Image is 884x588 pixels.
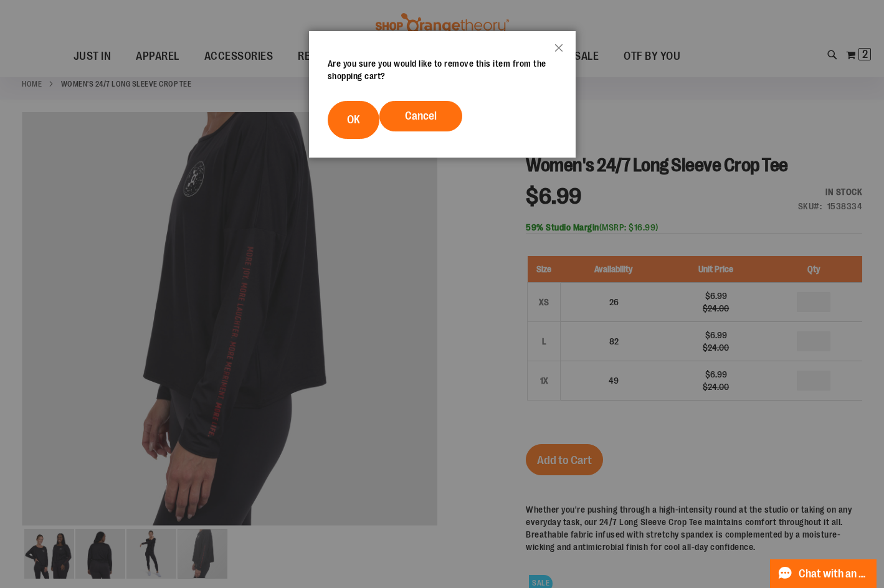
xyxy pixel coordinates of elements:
[347,113,360,126] span: OK
[328,57,557,82] div: Are you sure you would like to remove this item from the shopping cart?
[379,101,462,131] button: Cancel
[328,101,379,139] button: OK
[799,568,869,580] span: Chat with an Expert
[405,110,437,122] span: Cancel
[770,559,877,588] button: Chat with an Expert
